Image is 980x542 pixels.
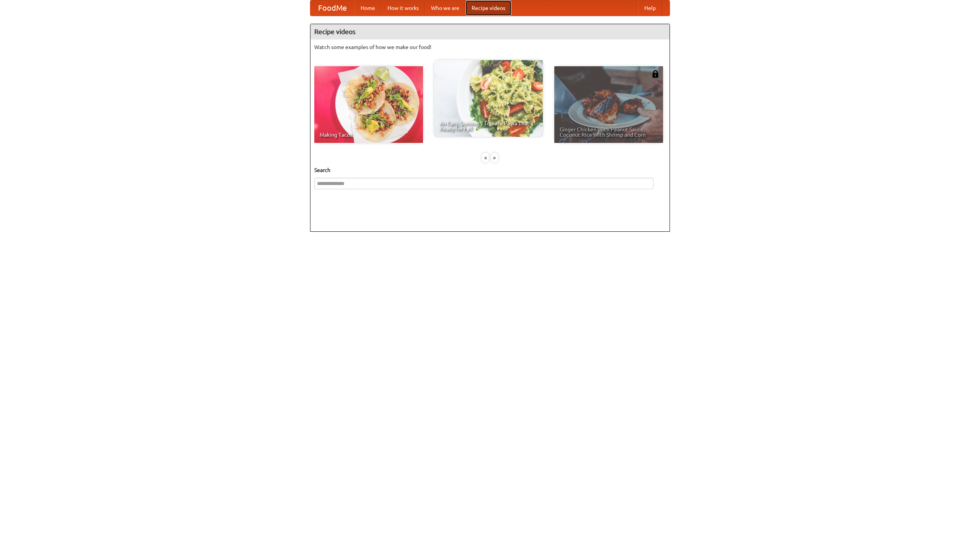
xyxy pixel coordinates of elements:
h4: Recipe videos [310,24,670,39]
div: « [482,153,489,162]
a: Making Tacos [314,66,423,143]
a: How it works [381,0,425,16]
span: Making Tacos [320,132,418,138]
a: An Easy, Summery Tomato Pasta That's Ready for Fall [434,60,543,137]
span: An Easy, Summery Tomato Pasta That's Ready for Fall [439,121,537,131]
a: Help [638,0,662,16]
a: Recipe videos [465,0,511,16]
a: FoodMe [310,0,354,16]
p: Watch some examples of how we make our food! [314,43,666,51]
img: 483408.png [652,70,659,78]
a: Home [354,0,381,16]
div: » [491,153,498,162]
h5: Search [314,166,666,174]
a: Who we are [425,0,465,16]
